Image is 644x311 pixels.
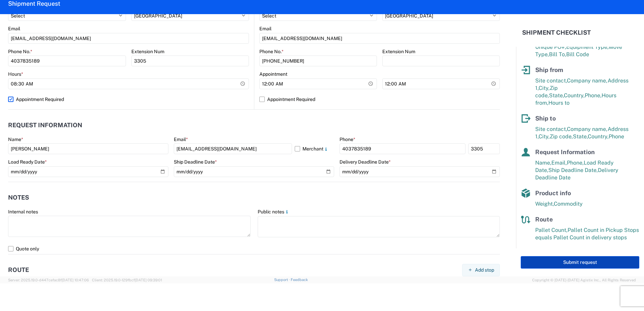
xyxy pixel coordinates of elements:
a: Feedback [291,278,308,282]
span: Add stop [475,267,494,273]
span: Site contact, [535,77,567,84]
button: Add stop [462,264,500,276]
h2: Shipment Checklist [522,29,591,37]
span: Phone, [567,160,584,166]
span: Copyright © [DATE]-[DATE] Agistix Inc., All Rights Reserved [532,277,636,283]
label: Merchant [295,143,334,154]
label: Name [8,136,23,142]
span: City, [539,133,550,140]
span: Route [535,216,553,223]
span: Name, [535,160,551,166]
span: Product info [535,189,571,197]
h2: Request Information [8,122,82,129]
span: Hours to [548,100,570,106]
label: Appointment Required [259,94,500,105]
a: Support [274,278,291,282]
label: Extension Num [131,48,164,55]
span: Phone, [585,92,602,99]
label: Internal notes [8,209,38,215]
label: Hours [8,71,23,77]
label: Email [174,136,188,142]
label: Email [8,26,20,32]
span: [DATE] 09:39:01 [135,278,162,282]
span: Phone [609,133,624,140]
span: Site contact, [535,126,567,132]
span: Client: 2025.19.0-129fbcf [92,278,162,282]
h2: Notes [8,194,29,201]
span: Country, [564,92,585,99]
label: Email [259,26,271,32]
label: Phone No. [259,48,284,55]
span: Zip code, [550,133,573,140]
span: Pallet Count, [535,227,568,233]
label: Load Ready Date [8,159,47,165]
label: Appointment [259,71,287,77]
span: Bill To, [549,51,566,58]
span: State, [573,133,588,140]
span: Ship to [535,115,556,122]
span: Company name, [567,77,608,84]
span: Country, [588,133,609,140]
span: Equipment Type, [566,44,609,50]
label: Extension Num [382,48,415,55]
span: City, [539,85,550,91]
input: Ext [468,143,500,154]
label: Phone No. [8,48,32,55]
span: State, [549,92,564,99]
span: Ship Deadline Date, [548,167,598,173]
label: Quote only [8,243,500,254]
label: Phone [340,136,355,142]
label: Public notes [258,209,290,215]
span: [DATE] 10:47:06 [62,278,89,282]
span: Bill Code [566,51,589,58]
span: Email, [551,160,567,166]
span: Ship from [535,66,563,73]
label: Ship Deadline Date [174,159,217,165]
h2: Route [8,267,29,273]
span: Pallet Count in Pickup Stops equals Pallet Count in delivery stops [535,227,639,241]
label: Delivery Deadline Date [340,159,391,165]
span: Commodity [554,201,583,207]
button: Submit request [521,256,639,269]
label: Appointment Required [8,94,249,105]
span: Request Information [535,148,595,155]
span: Unique PO#, [535,44,566,50]
span: Server: 2025.19.0-d447cefac8f [8,278,89,282]
span: Company name, [567,126,608,132]
span: Weight, [535,201,554,207]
